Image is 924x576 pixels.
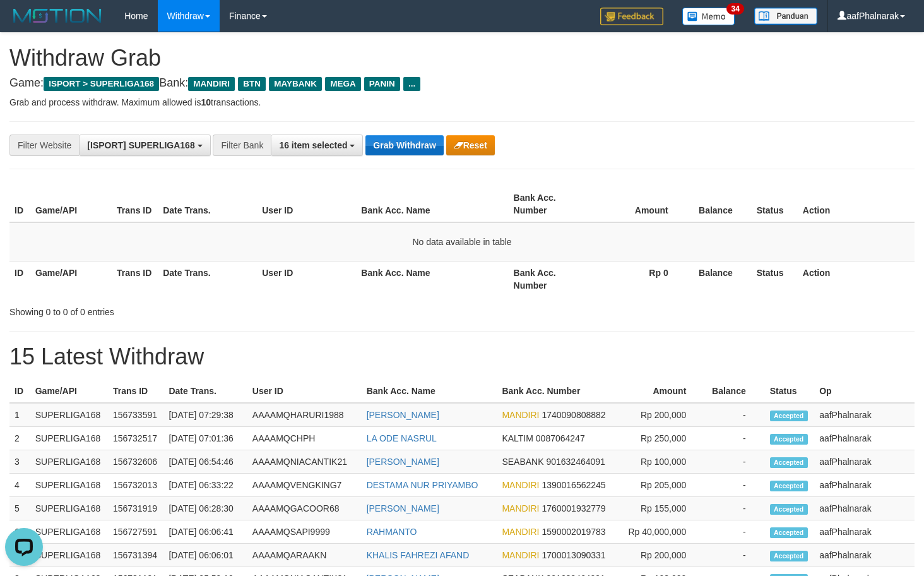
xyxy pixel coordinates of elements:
[9,301,376,318] div: Showing 0 to 0 of 0 entries
[9,427,30,450] td: 2
[502,527,539,537] span: MANDIRI
[9,403,30,427] td: 1
[618,497,705,520] td: Rp 155,000
[403,77,420,91] span: ...
[600,8,663,25] img: Feedback.jpg
[30,497,108,520] td: SUPERLIGA168
[9,186,30,222] th: ID
[87,140,194,150] span: [ISPORT] SUPERLIGA168
[257,261,356,297] th: User ID
[367,457,439,467] a: [PERSON_NAME]
[542,527,605,537] span: Copy 1590002019783 to clipboard
[30,261,112,297] th: Game/API
[79,135,210,156] button: [ISPORT] SUPERLIGA168
[618,427,705,450] td: Rp 250,000
[247,403,362,427] td: AAAAMQHARURI1988
[163,427,247,450] td: [DATE] 07:01:36
[814,497,915,520] td: aafPhalnarak
[770,481,808,491] span: Accepted
[108,450,163,474] td: 156732606
[163,474,247,497] td: [DATE] 06:33:22
[752,186,798,222] th: Status
[247,497,362,520] td: AAAAMQGACOOR68
[367,433,437,443] a: LA ODE NASRUL
[9,474,30,497] td: 4
[112,186,158,222] th: Trans ID
[30,450,108,474] td: SUPERLIGA168
[356,186,508,222] th: Bank Acc. Name
[497,380,618,403] th: Bank Acc. Number
[9,497,30,520] td: 5
[30,427,108,450] td: SUPERLIGA168
[5,5,43,43] button: Open LiveChat chat widget
[9,222,915,261] td: No data available in table
[542,410,605,420] span: Copy 1740090808882 to clipboard
[814,380,915,403] th: Op
[247,380,362,403] th: User ID
[9,380,30,403] th: ID
[502,457,543,467] span: SEABANK
[687,186,752,222] th: Balance
[108,380,163,403] th: Trans ID
[502,550,539,560] span: MANDIRI
[705,403,764,427] td: -
[112,261,158,297] th: Trans ID
[188,77,235,91] span: MANDIRI
[362,380,497,403] th: Bank Acc. Name
[201,97,211,107] strong: 10
[814,544,915,567] td: aafPhalnarak
[9,96,915,109] p: Grab and process withdraw. Maximum allowed is transactions.
[446,135,495,155] button: Reset
[765,380,814,403] th: Status
[325,77,361,91] span: MEGA
[247,427,362,450] td: AAAAMQCHPH
[705,497,764,520] td: -
[618,474,705,497] td: Rp 205,000
[9,450,30,474] td: 3
[30,544,108,567] td: SUPERLIGA168
[618,544,705,567] td: Rp 200,000
[814,474,915,497] td: aafPhalnarak
[502,480,539,490] span: MANDIRI
[726,3,743,15] span: 34
[682,8,735,25] img: Button%20Memo.svg
[9,45,915,71] h1: Withdraw Grab
[542,503,605,513] span: Copy 1760001932779 to clipboard
[509,261,590,297] th: Bank Acc. Number
[163,403,247,427] td: [DATE] 07:29:38
[108,474,163,497] td: 156732013
[30,380,108,403] th: Game/API
[705,544,764,567] td: -
[44,77,159,91] span: ISPORT > SUPERLIGA168
[158,261,257,297] th: Date Trans.
[108,403,163,427] td: 156733591
[367,550,470,560] a: KHALIS FAHREZI AFAND
[269,77,322,91] span: MAYBANK
[814,403,915,427] td: aafPhalnarak
[770,504,808,515] span: Accepted
[247,520,362,544] td: AAAAMQSAPI9999
[618,403,705,427] td: Rp 200,000
[814,427,915,450] td: aafPhalnarak
[770,527,808,538] span: Accepted
[356,261,508,297] th: Bank Acc. Name
[213,135,271,156] div: Filter Bank
[158,186,257,222] th: Date Trans.
[687,261,752,297] th: Balance
[367,503,439,513] a: [PERSON_NAME]
[365,135,443,155] button: Grab Withdraw
[163,520,247,544] td: [DATE] 06:06:41
[618,380,705,403] th: Amount
[108,544,163,567] td: 156731394
[108,427,163,450] td: 156732517
[163,544,247,567] td: [DATE] 06:06:01
[536,433,585,443] span: Copy 0087064247 to clipboard
[9,77,915,90] h4: Game: Bank:
[9,135,79,156] div: Filter Website
[108,520,163,544] td: 156727591
[247,544,362,567] td: AAAAMQARAAKN
[705,520,764,544] td: -
[163,380,247,403] th: Date Trans.
[814,450,915,474] td: aafPhalnarak
[257,186,356,222] th: User ID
